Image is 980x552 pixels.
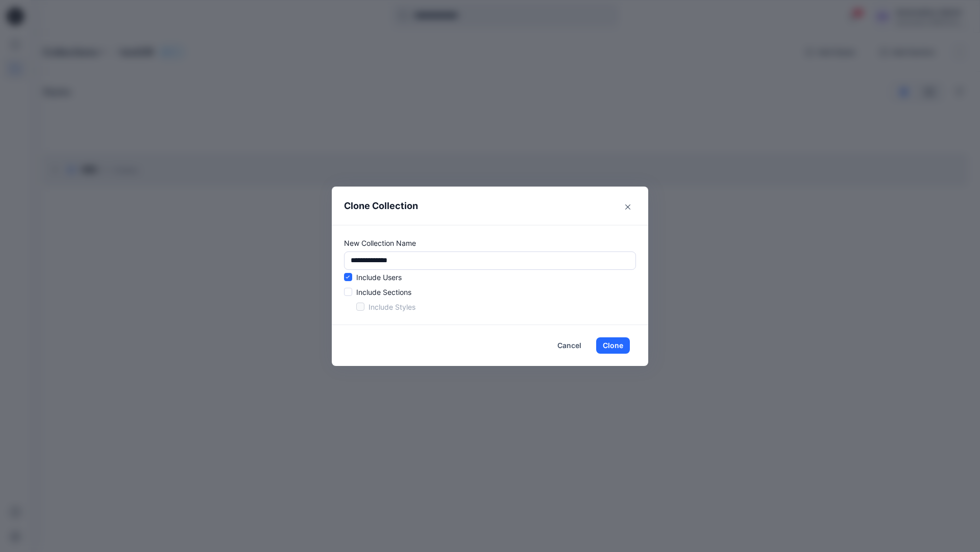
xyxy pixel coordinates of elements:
button: Clone [596,337,630,354]
p: Include Sections [356,287,411,297]
p: Include Users [356,272,402,283]
p: Include Styles [369,302,415,312]
p: New Collection Name [344,238,636,248]
button: Close [620,199,636,215]
header: Clone Collection [332,187,648,225]
button: Cancel [551,337,588,354]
